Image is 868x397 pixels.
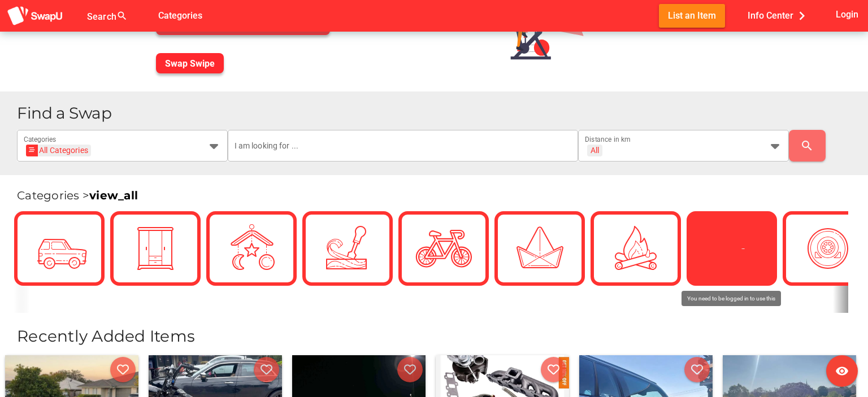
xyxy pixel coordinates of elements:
[149,4,211,27] button: Categories
[7,6,63,27] img: aSD8y5uGLpzPJLYTcYcjNu3laj1c05W5KWf0Ds+Za8uybjssssuu+yyyy677LKX2n+PWMSDJ9a87AAAAABJRU5ErkJggg==
[739,4,819,27] button: Info Center
[17,189,138,202] span: Categories >
[17,105,859,121] h1: Find a Swap
[149,10,211,20] a: Categories
[835,364,849,378] i: visibility
[668,8,716,23] span: List an Item
[591,145,599,155] div: All
[89,189,138,202] a: view_all
[748,6,810,25] span: Info Center
[141,9,155,23] i: false
[165,58,215,69] span: Swap Swipe
[29,145,88,156] div: All Categories
[235,130,572,162] input: I am looking for ...
[836,7,858,22] span: Login
[793,7,810,24] i: chevron_right
[834,4,861,25] button: Login
[659,4,725,27] button: List an Item
[158,6,202,25] span: Categories
[156,53,224,73] button: Swap Swipe
[800,139,814,152] i: search
[17,326,195,346] span: Recently Added Items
